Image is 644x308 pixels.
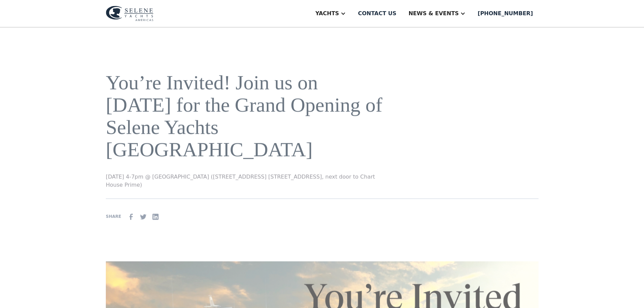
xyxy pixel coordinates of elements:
[315,9,339,18] div: Yachts
[106,173,387,189] p: [DATE] 4-7pm @ [GEOGRAPHIC_DATA] ([STREET_ADDRESS] [STREET_ADDRESS], next door to Chart House Prime)
[151,213,160,221] img: Linkedin
[478,9,533,18] div: [PHONE_NUMBER]
[127,213,135,221] img: facebook
[106,6,153,21] img: logo
[358,9,397,18] div: Contact us
[106,71,387,161] h1: You’re Invited! Join us on [DATE] for the Grand Opening of Selene Yachts [GEOGRAPHIC_DATA]
[408,9,459,18] div: News & EVENTS
[139,213,147,221] img: Twitter
[106,213,121,219] div: SHARE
